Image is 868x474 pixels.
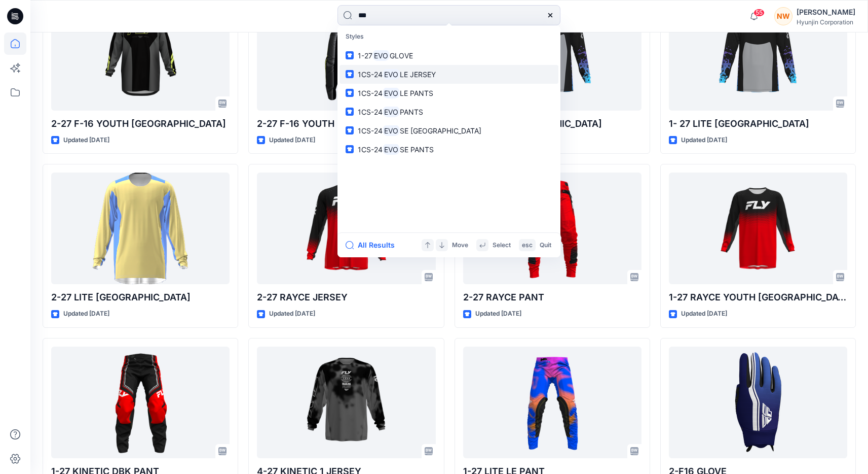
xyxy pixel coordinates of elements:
p: Updated [DATE] [63,309,109,319]
p: Quit [540,240,551,251]
span: GLOVE [390,51,413,60]
span: SE PANTS [400,145,434,154]
span: PANTS [400,108,423,116]
p: Updated [DATE] [475,309,521,319]
span: 1-27 [358,51,372,60]
span: 55 [753,9,765,17]
a: 1-27 RAYCE YOUTH JERSEY [669,173,847,284]
a: 1-27EVOGLOVE [339,46,558,65]
a: 1CS-24EVOLE JERSEY [339,65,558,84]
a: 1-27 LITE LE PANT [463,347,641,458]
span: 1CS-24 [358,89,383,97]
a: 2-F16 GLOVE [669,347,847,458]
a: 2-27 LITE JERSEY [51,173,230,284]
span: LE JERSEY [400,70,436,79]
button: All Results [346,239,401,251]
p: Updated [DATE] [269,309,315,319]
span: 1CS-24 [358,145,383,154]
p: Updated [DATE] [681,309,727,319]
mark: EVO [383,69,400,80]
mark: EVO [372,50,390,61]
p: Updated [DATE] [63,135,109,146]
p: 1- 27 LITE [GEOGRAPHIC_DATA] [669,117,847,131]
span: 1CS-24 [358,70,383,79]
mark: EVO [383,144,400,155]
a: 1-27 KINETIC DBK PANT [51,347,230,458]
p: Move [452,240,468,251]
mark: EVO [383,106,400,118]
mark: EVO [383,87,400,99]
p: 2-27 RAYCE PANT [463,290,641,304]
span: 1CS-24 [358,108,383,116]
span: 1CS-24 [358,126,383,135]
a: 4-27 KINETIC 1 JERSEY [257,347,435,458]
a: 1CS-24EVOPANTS [339,103,558,121]
a: 1CS-24EVOLE PANTS [339,84,558,103]
p: Updated [DATE] [269,135,315,146]
div: [PERSON_NAME] [797,6,855,18]
p: 2-27 RAYCE JERSEY [257,290,435,304]
p: Select [493,240,511,251]
span: SE [GEOGRAPHIC_DATA] [400,126,481,135]
p: 2-27 F-16 YOUTH PANTS [257,117,435,131]
mark: EVO [383,125,400,137]
span: LE PANTS [400,89,433,97]
p: esc [522,240,533,251]
p: Updated [DATE] [681,135,727,146]
p: 2-27 LITE [GEOGRAPHIC_DATA] [51,290,230,304]
div: Hyunjin Corporation [797,18,855,26]
p: Styles [339,27,558,46]
a: 2-27 RAYCE JERSEY [257,173,435,284]
a: 1CS-24EVOSE [GEOGRAPHIC_DATA] [339,121,558,140]
p: 2-27 F-16 YOUTH [GEOGRAPHIC_DATA] [51,117,230,131]
p: 1-27 RAYCE YOUTH [GEOGRAPHIC_DATA] [669,290,847,304]
div: NW [774,7,792,25]
a: 1CS-24EVOSE PANTS [339,140,558,159]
